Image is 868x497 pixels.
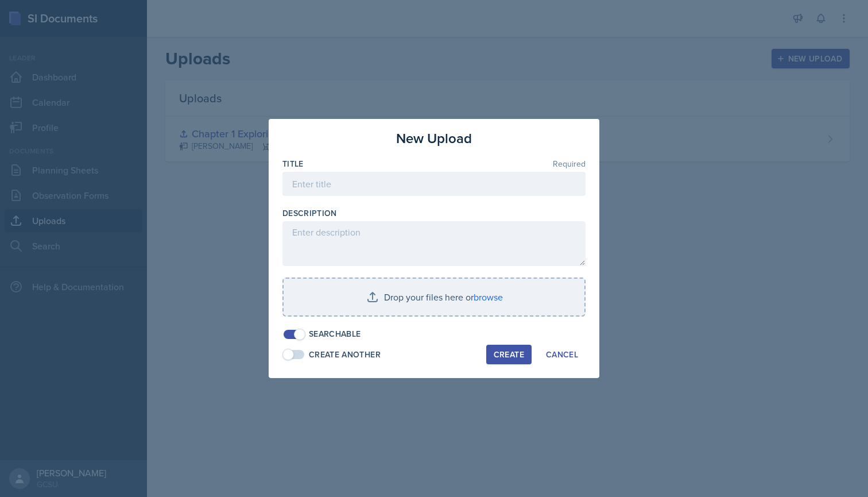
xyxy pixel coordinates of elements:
div: Cancel [546,350,578,359]
div: Searchable [309,328,361,340]
label: Title [282,158,304,169]
div: Create Another [309,349,381,361]
button: Cancel [538,345,586,364]
button: Create [486,345,532,364]
label: Description [282,207,337,219]
span: Required [553,160,586,168]
input: Enter title [282,172,586,196]
div: Create [494,350,524,359]
h3: New Upload [396,128,472,149]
